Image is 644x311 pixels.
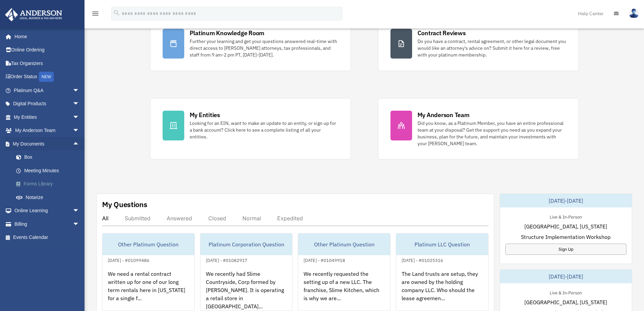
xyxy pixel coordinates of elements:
[125,215,150,222] div: Submitted
[544,289,587,296] div: Live & In-Person
[150,16,351,71] a: Platinum Knowledge Room Further your learning and get your questions answered real-time with dire...
[418,29,466,37] div: Contract Reviews
[113,9,120,17] i: search
[5,97,90,111] a: Digital Productsarrow_drop_down
[9,191,90,204] a: Notarize
[9,164,90,177] a: Meeting Minutes
[5,217,90,231] a: Billingarrow_drop_down
[5,57,90,70] a: Tax Organizers
[190,120,338,140] div: Looking for an EIN, want to make an update to an entity, or sign up for a bank account? Click her...
[544,213,587,220] div: Live & In-Person
[396,233,488,311] a: Platinum LLC Question[DATE] - #01025316The Land trusts are setup, they are owned by the holding c...
[5,43,90,57] a: Online Ordering
[298,233,390,311] a: Other Platinum Question[DATE] - #01049918We recently requested the setting up of a new LLC. The f...
[298,256,351,263] div: [DATE] - #01049918
[102,215,109,222] div: All
[73,84,86,97] span: arrow_drop_down
[200,234,292,255] div: Platinum Corporation Question
[500,270,632,283] div: [DATE]-[DATE]
[277,215,303,222] div: Expedited
[5,137,90,151] a: My Documentsarrow_drop_up
[102,199,147,209] div: My Questions
[102,256,155,263] div: [DATE] - #01099486
[9,151,90,164] a: Box
[102,234,194,255] div: Other Platinum Question
[418,38,566,58] div: Do you have a contract, rental agreement, or other legal document you would like an attorney's ad...
[102,233,195,311] a: Other Platinum Question[DATE] - #01099486We need a rental contract written up for one of our long...
[5,84,90,97] a: Platinum Q&Aarrow_drop_down
[73,137,86,151] span: arrow_drop_up
[91,12,99,18] a: menu
[91,9,99,18] i: menu
[167,215,192,222] div: Answered
[190,38,338,58] div: Further your learning and get your questions answered real-time with direct access to [PERSON_NAM...
[242,215,261,222] div: Normal
[418,120,566,147] div: Did you know, as a Platinum Member, you have an entire professional team at your disposal? Get th...
[73,110,86,124] span: arrow_drop_down
[73,124,86,138] span: arrow_drop_down
[190,111,220,119] div: My Entities
[524,298,607,306] span: [GEOGRAPHIC_DATA], [US_STATE]
[500,194,632,207] div: [DATE]-[DATE]
[396,234,488,255] div: Platinum LLC Question
[5,30,86,43] a: Home
[505,244,626,255] a: Sign Up
[150,98,351,159] a: My Entities Looking for an EIN, want to make an update to an entity, or sign up for a bank accoun...
[9,177,90,191] a: Forms Library
[378,98,579,159] a: My Anderson Team Did you know, as a Platinum Member, you have an entire professional team at your...
[200,233,293,311] a: Platinum Corporation Question[DATE] - #01082917We recently had Slime Countryside, Corp formed by ...
[378,16,579,71] a: Contract Reviews Do you have a contract, rental agreement, or other legal document you would like...
[418,111,470,119] div: My Anderson Team
[208,215,226,222] div: Closed
[5,110,90,124] a: My Entitiesarrow_drop_down
[39,72,54,82] div: NEW
[298,234,390,255] div: Other Platinum Question
[190,29,265,37] div: Platinum Knowledge Room
[396,256,449,263] div: [DATE] - #01025316
[524,222,607,230] span: [GEOGRAPHIC_DATA], [US_STATE]
[629,8,639,18] img: User Pic
[5,204,90,218] a: Online Learningarrow_drop_down
[5,70,90,84] a: Order StatusNEW
[3,8,64,21] img: Anderson Advisors Platinum Portal
[73,97,86,111] span: arrow_drop_down
[200,256,253,263] div: [DATE] - #01082917
[73,217,86,231] span: arrow_drop_down
[521,233,611,241] span: Structure Implementation Workshop
[73,204,86,218] span: arrow_drop_down
[5,124,90,137] a: My Anderson Teamarrow_drop_down
[5,231,90,244] a: Events Calendar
